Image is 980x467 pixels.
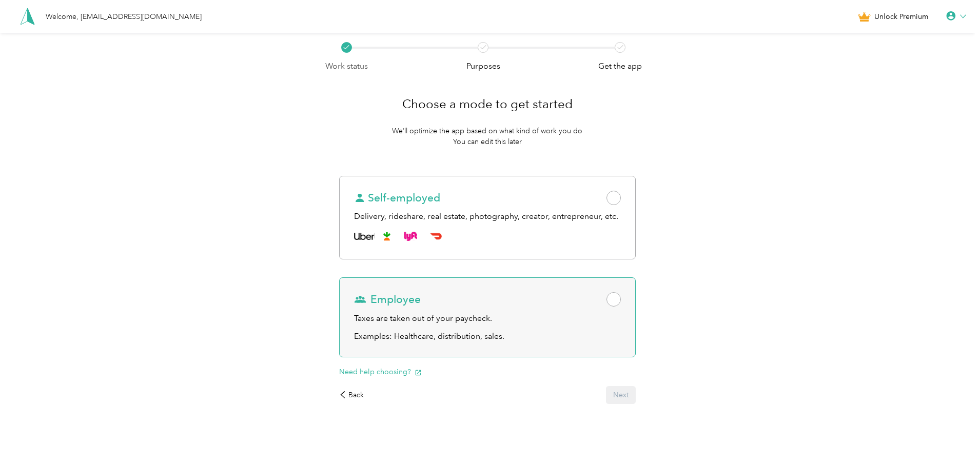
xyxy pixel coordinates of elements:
span: Employee [354,292,421,307]
div: Back [339,390,364,400]
iframe: Everlance-gr Chat Button Frame [923,410,980,467]
div: Welcome, [EMAIL_ADDRESS][DOMAIN_NAME] [46,11,202,22]
p: We’ll optimize the app based on what kind of work you do [392,126,582,136]
p: Purposes [466,60,500,73]
div: Delivery, rideshare, real estate, photography, creator, entrepreneur, etc. [354,210,620,223]
p: Work status [325,60,368,73]
span: Self-employed [354,191,440,205]
div: Taxes are taken out of your paycheck. [354,312,620,325]
p: Examples: Healthcare, distribution, sales. [354,330,620,343]
h1: Choose a mode to get started [402,92,573,116]
p: Get the app [598,60,642,73]
p: You can edit this later [453,136,522,147]
button: Need help choosing? [339,367,422,377]
span: Unlock Premium [874,11,928,22]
